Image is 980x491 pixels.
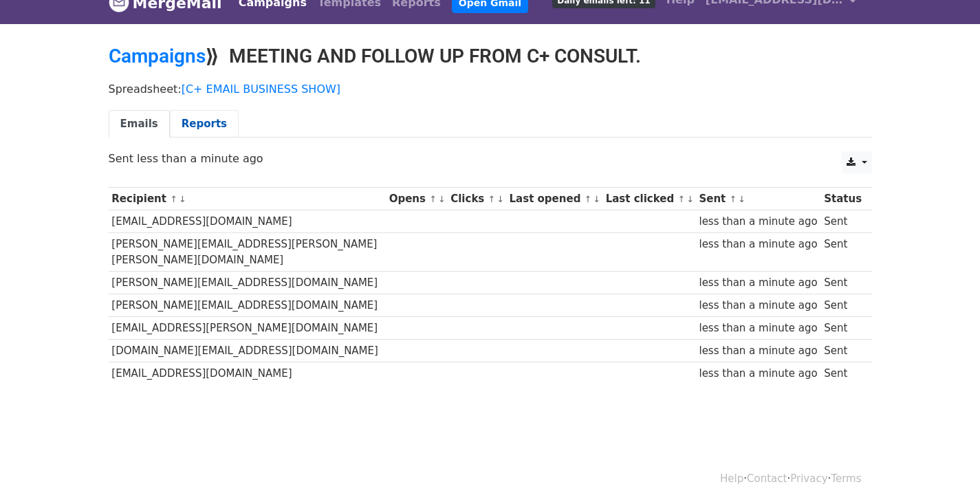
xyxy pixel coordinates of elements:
a: ↑ [585,194,592,204]
a: Campaigns [109,45,206,67]
a: ↓ [593,194,600,204]
a: ↑ [170,194,177,204]
td: Sent [820,271,864,294]
th: Opens [386,188,448,210]
td: [EMAIL_ADDRESS][PERSON_NAME][DOMAIN_NAME] [109,317,386,340]
th: Status [820,188,864,210]
td: Sent [820,294,864,316]
a: ↓ [438,194,446,204]
th: Last clicked [602,188,696,210]
th: Recipient [109,188,386,210]
iframe: Chat Widget [911,425,980,491]
div: less than a minute ago [699,275,817,291]
a: Reports [170,110,239,138]
td: [EMAIL_ADDRESS][DOMAIN_NAME] [109,362,386,385]
a: Emails [109,110,170,138]
a: ↓ [179,194,186,204]
th: Clicks [447,188,505,210]
a: ↓ [497,194,504,204]
a: ↓ [738,194,745,204]
p: Sent less than a minute ago [109,151,872,166]
a: ↑ [730,194,737,204]
div: less than a minute ago [699,366,817,382]
div: less than a minute ago [699,237,817,252]
td: [DOMAIN_NAME][EMAIL_ADDRESS][DOMAIN_NAME] [109,340,386,362]
h2: ⟫ MEETING AND FOLLOW UP FROM C+ CONSULT. [109,45,872,68]
a: Contact [747,472,787,485]
div: less than a minute ago [699,214,817,230]
a: ↑ [429,194,437,204]
p: Spreadsheet: [109,82,872,96]
a: ↑ [488,194,496,204]
td: [PERSON_NAME][EMAIL_ADDRESS][PERSON_NAME][PERSON_NAME][DOMAIN_NAME] [109,233,386,272]
a: Privacy [790,472,827,485]
td: Sent [820,210,864,233]
td: Sent [820,340,864,362]
div: less than a minute ago [699,320,817,336]
a: [C+ EMAIL BUSINESS SHOW] [182,83,340,96]
div: less than a minute ago [699,343,817,359]
a: Help [720,472,743,485]
td: [PERSON_NAME][EMAIL_ADDRESS][DOMAIN_NAME] [109,294,386,316]
th: Last opened [506,188,602,210]
a: ↓ [686,194,694,204]
td: [EMAIL_ADDRESS][DOMAIN_NAME] [109,210,386,233]
td: Sent [820,233,864,272]
a: ↑ [677,194,685,204]
div: less than a minute ago [699,298,817,314]
td: [PERSON_NAME][EMAIL_ADDRESS][DOMAIN_NAME] [109,271,386,294]
td: Sent [820,317,864,340]
th: Sent [696,188,821,210]
td: Sent [820,362,864,385]
a: Terms [831,472,861,485]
